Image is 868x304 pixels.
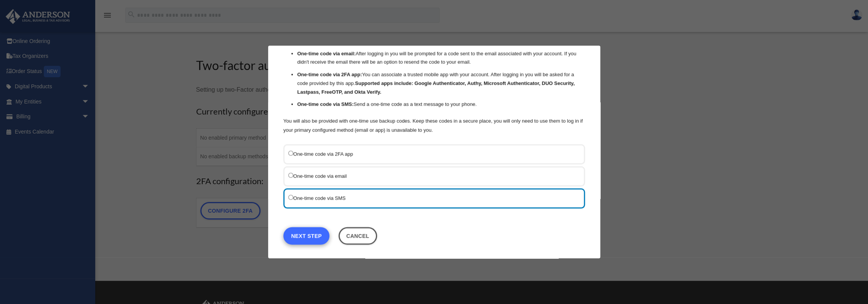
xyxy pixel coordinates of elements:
[297,50,355,56] strong: One-time code via email:
[297,72,362,77] strong: One-time code via 2FA app:
[297,100,585,109] li: Send a one-time code as a text message to your phone.
[338,227,377,244] button: Close this dialog window
[288,193,572,202] label: One-time code via SMS
[297,49,585,67] li: After logging in you will be prompted for a code sent to the email associated with your account. ...
[297,101,353,107] strong: One-time code via SMS:
[288,171,572,180] label: One-time code via email
[297,80,574,95] strong: Supported apps include: Google Authenticator, Authy, Microsoft Authenticator, DUO Security, Lastp...
[288,150,293,155] input: One-time code via 2FA app
[288,172,293,177] input: One-time code via email
[283,21,585,135] div: There are 3 methods available to choose from for 2FA:
[283,116,585,134] p: You will also be provided with one-time use backup codes. Keep these codes in a secure place, you...
[288,194,293,199] input: One-time code via SMS
[288,149,572,158] label: One-time code via 2FA app
[297,70,585,96] li: You can associate a trusted mobile app with your account. After logging in you will be asked for ...
[283,227,329,244] a: Next Step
